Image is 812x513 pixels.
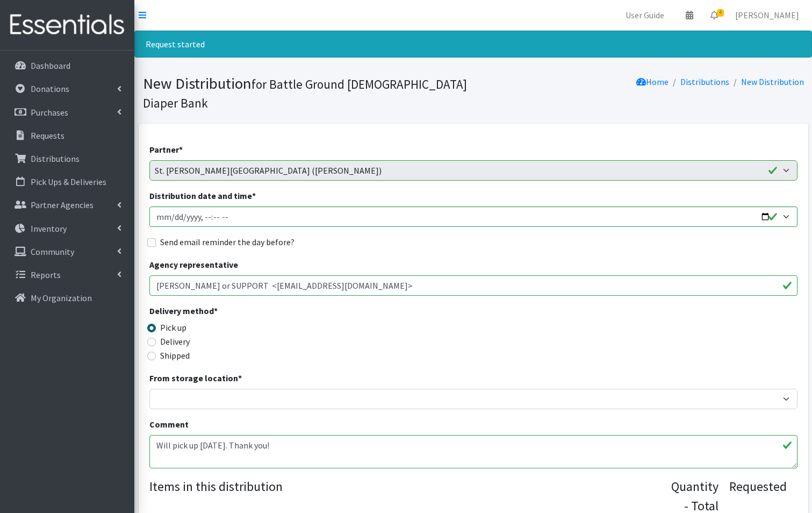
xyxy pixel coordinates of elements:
[160,321,186,334] label: Pick up
[214,305,218,316] abbr: required
[4,78,130,99] a: Donations
[4,7,130,43] img: HumanEssentials
[160,349,190,362] label: Shipped
[160,335,190,348] label: Delivery
[31,107,68,118] p: Purchases
[4,194,130,216] a: Partner Agencies
[617,4,673,26] a: User Guide
[134,31,812,58] div: Request started
[252,190,256,201] abbr: required
[741,76,804,87] a: New Distribution
[31,293,92,303] p: My Organization
[727,4,808,26] a: [PERSON_NAME]
[680,76,729,87] a: Distributions
[31,130,64,141] p: Requests
[149,143,183,156] label: Partner
[149,418,189,431] label: Comment
[31,153,80,164] p: Distributions
[179,144,183,155] abbr: required
[4,241,130,262] a: Community
[149,189,256,202] label: Distribution date and time
[31,60,70,71] p: Dashboard
[149,435,797,468] textarea: Will pick up [DATE]. Thank you!
[31,199,94,210] p: Partner Agencies
[717,9,724,17] span: 4
[149,258,238,271] label: Agency representative
[31,269,61,280] p: Reports
[160,236,294,248] label: Send email reminder the day before?
[4,102,130,123] a: Purchases
[31,83,69,94] p: Donations
[4,218,130,239] a: Inventory
[31,246,74,257] p: Community
[143,74,470,111] h1: New Distribution
[4,171,130,193] a: Pick Ups & Deliveries
[31,176,106,187] p: Pick Ups & Deliveries
[636,76,669,87] a: Home
[4,264,130,286] a: Reports
[149,304,312,321] legend: Delivery method
[149,372,242,384] label: From storage location
[4,125,130,146] a: Requests
[4,55,130,76] a: Dashboard
[238,373,242,383] abbr: required
[4,287,130,309] a: My Organization
[702,4,727,26] a: 4
[31,223,67,234] p: Inventory
[143,76,467,111] small: for Battle Ground [DEMOGRAPHIC_DATA] Diaper Bank
[4,148,130,169] a: Distributions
